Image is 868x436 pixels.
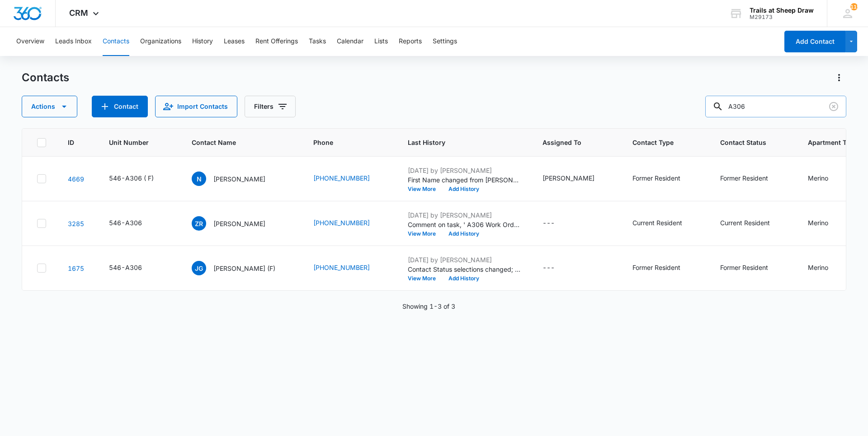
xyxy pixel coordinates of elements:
div: Current Resident [632,218,682,227]
button: Add History [442,276,486,281]
span: Apartment Type [808,138,858,147]
div: Apartment Type - Merino - Select to Edit Field [808,173,844,184]
button: Tasks [309,27,326,56]
button: Actions [832,70,846,85]
div: Former Resident [720,173,768,183]
button: History [192,27,213,56]
div: Former Resident [632,263,680,272]
a: [PHONE_NUMBER] [313,263,370,272]
div: Contact Type - Former Resident - Select to Edit Field [632,173,697,184]
p: Showing 1-3 of 3 [402,301,455,311]
button: View More [408,276,442,281]
button: Leads Inbox [55,27,92,56]
span: Assigned To [542,138,598,147]
button: Add History [442,231,486,237]
button: Leases [224,27,245,56]
div: Apartment Type - Merino - Select to Edit Field [808,218,844,229]
div: account id [750,14,814,20]
h1: Contacts [22,71,69,84]
p: Contact Status selections changed; Current Resident was removed and Former Resident was added. [408,264,521,274]
span: Phone [313,138,373,147]
button: Import Contacts [155,96,237,117]
span: Contact Name [192,138,278,147]
p: [DATE] by [PERSON_NAME] [408,166,521,175]
span: Contact Type [632,138,685,147]
a: Navigate to contact details page for Zuiry Rodriguez [68,220,84,227]
span: Contact Status [720,138,773,147]
div: Merino [808,173,828,183]
button: Overview [16,27,44,56]
div: --- [542,218,555,229]
div: Unit Number - 546-A306 - Select to Edit Field [109,218,158,229]
div: --- [542,263,555,274]
p: [PERSON_NAME] [213,219,265,228]
a: Navigate to contact details page for Nubia [68,175,84,183]
p: [DATE] by [PERSON_NAME] [408,210,521,220]
button: Actions [22,96,77,117]
div: Former Resident [720,263,768,272]
div: Assigned To - Sydnee Powell - Select to Edit Field [542,173,611,184]
span: N [192,172,206,186]
div: Contact Name - Nubia - Select to Edit Field [192,172,282,186]
div: Merino [808,218,828,227]
div: Unit Number - 546-A306 - Select to Edit Field [109,263,158,274]
div: Unit Number - 546-A306 ( F) - Select to Edit Field [109,173,170,184]
div: Assigned To - - Select to Edit Field [542,218,571,229]
button: Calendar [337,27,363,56]
div: Contact Type - Former Resident - Select to Edit Field [632,263,697,274]
div: Phone - 9706736917 - Select to Edit Field [313,173,386,184]
div: Assigned To - - Select to Edit Field [542,263,571,274]
span: 119 [850,3,858,10]
div: Contact Name - Zuiry Rodriguez - Select to Edit Field [192,216,282,231]
button: Lists [374,27,388,56]
a: Navigate to contact details page for Juan Gonzales (F) [68,264,84,272]
button: Add Contact [784,31,845,52]
div: account name [750,7,814,14]
button: Add History [442,186,486,192]
div: Contact Status - Current Resident - Select to Edit Field [720,218,786,229]
button: Filters [245,96,296,117]
button: Add Contact [92,96,148,117]
a: [PHONE_NUMBER] [313,218,370,227]
span: ID [68,138,74,147]
div: Phone - 970-576-8362 - Select to Edit Field [313,263,386,274]
div: Merino [808,263,828,272]
p: [PERSON_NAME] (F) [213,264,275,273]
button: Rent Offerings [255,27,298,56]
button: Organizations [140,27,181,56]
div: Contact Status - Former Resident - Select to Edit Field [720,263,784,274]
p: Comment on task, ' A306 Work Order ' "Only seen one pet but did hear another one from the distanc... [408,220,521,229]
p: First Name changed from [PERSON_NAME] to [PERSON_NAME] . [408,175,521,185]
button: Clear [826,99,841,114]
p: [DATE] by [PERSON_NAME] [408,255,521,264]
div: Former Resident [632,173,680,183]
p: [PERSON_NAME] [213,174,265,184]
span: JG [192,261,206,275]
div: [PERSON_NAME] [542,173,594,183]
div: Apartment Type - Merino - Select to Edit Field [808,263,844,274]
button: View More [408,231,442,237]
span: CRM [69,8,88,18]
a: [PHONE_NUMBER] [313,173,370,183]
div: Contact Status - Former Resident - Select to Edit Field [720,173,784,184]
div: Contact Name - Juan Gonzales (F) - Select to Edit Field [192,261,292,275]
span: ZR [192,216,206,231]
button: Settings [433,27,457,56]
div: Contact Type - Current Resident - Select to Edit Field [632,218,698,229]
button: Reports [399,27,422,56]
div: 546-A306 [109,218,142,227]
input: Search Contacts [705,96,846,117]
button: Contacts [103,27,129,56]
div: 546-A306 ( F) [109,173,154,183]
span: Last History [408,138,508,147]
div: 546-A306 [109,263,142,272]
div: Phone - 3036687319 - Select to Edit Field [313,218,386,229]
span: Unit Number [109,138,170,147]
button: View More [408,186,442,192]
div: notifications count [850,3,858,10]
div: Current Resident [720,218,770,227]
